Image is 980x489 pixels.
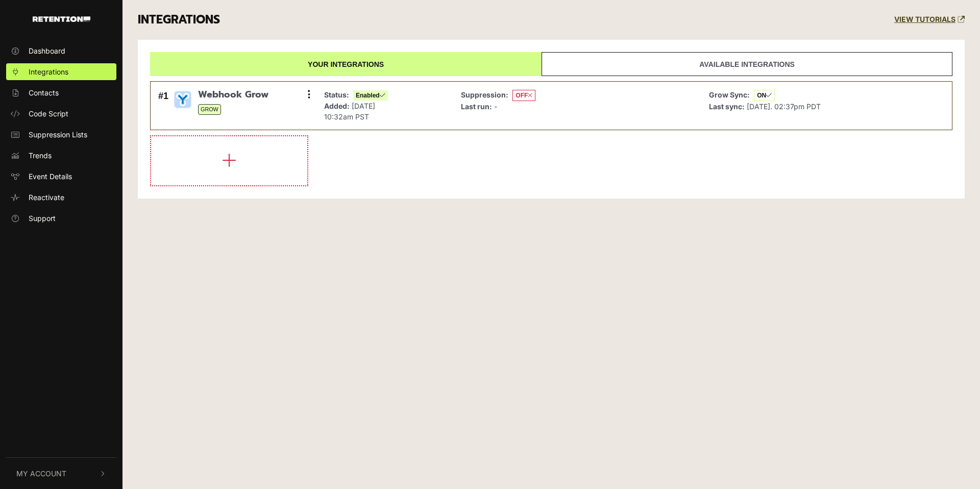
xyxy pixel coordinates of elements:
span: GROW [198,104,221,115]
span: Integrations [29,66,68,77]
a: Suppression Lists [6,126,116,143]
span: - [494,102,497,111]
a: Your integrations [150,52,542,76]
a: Code Script [6,105,116,122]
span: Reactivate [29,192,64,203]
img: Retention.com [33,16,90,22]
span: OFF [512,90,535,101]
a: Dashboard [6,42,116,59]
a: Reactivate [6,189,116,206]
span: Contacts [29,87,59,98]
a: Trends [6,147,116,164]
strong: Last run: [461,102,492,111]
strong: Suppression: [461,90,508,99]
strong: Added: [324,102,350,110]
img: Webhook Grow [173,89,193,110]
span: [DATE] 10:32am PST [324,102,375,121]
span: Enabled [353,90,388,101]
a: Support [6,210,116,227]
strong: Last sync: [709,102,745,111]
h3: INTEGRATIONS [138,13,220,27]
button: My Account [6,458,116,489]
div: #1 [158,89,168,122]
span: Event Details [29,171,72,182]
strong: Status: [324,90,349,99]
span: My Account [16,468,66,479]
a: VIEW TUTORIALS [894,15,965,24]
strong: Grow Sync: [709,90,750,99]
span: ON [754,90,775,101]
span: Webhook Grow [198,89,268,101]
a: Integrations [6,63,116,80]
span: Code Script [29,108,68,119]
a: Contacts [6,84,116,101]
a: Available integrations [542,52,952,76]
span: Support [29,213,56,224]
span: [DATE]. 02:37pm PDT [747,102,821,111]
span: Trends [29,150,52,161]
span: Dashboard [29,45,65,56]
span: Suppression Lists [29,129,87,140]
a: Event Details [6,168,116,185]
